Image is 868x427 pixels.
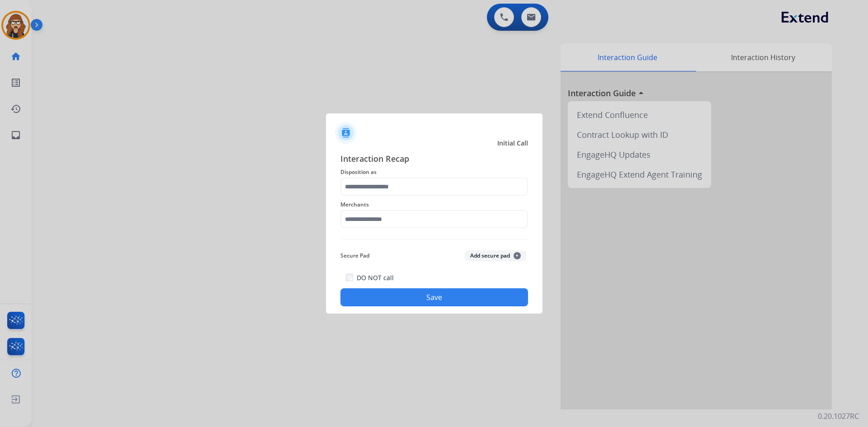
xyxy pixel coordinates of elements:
label: DO NOT call [357,273,394,282]
p: 0.20.1027RC [818,411,859,422]
button: Save [340,288,528,306]
span: Disposition as [340,167,528,178]
span: Initial Call [497,139,528,148]
span: Interaction Recap [340,152,528,167]
img: contactIcon [335,122,357,144]
span: + [514,252,521,259]
button: Add secure pad+ [465,250,526,261]
span: Secure Pad [340,250,369,261]
span: Merchants [340,199,528,210]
